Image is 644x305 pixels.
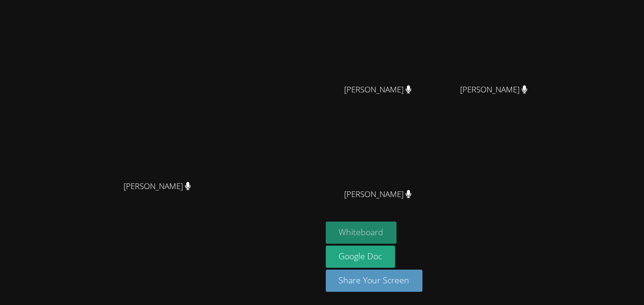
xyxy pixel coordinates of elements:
span: [PERSON_NAME] [460,83,528,97]
button: Share Your Screen [326,270,423,292]
span: [PERSON_NAME] [344,83,412,97]
span: [PERSON_NAME] [124,180,191,193]
span: [PERSON_NAME] [344,188,412,201]
button: Whiteboard [326,222,397,244]
a: Google Doc [326,246,396,268]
